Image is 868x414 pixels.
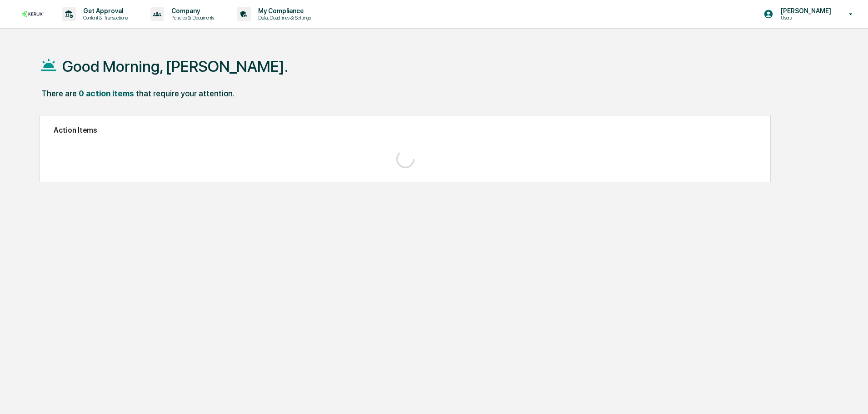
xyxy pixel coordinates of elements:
[164,15,219,21] p: Policies & Documents
[251,7,315,15] p: My Compliance
[136,89,234,98] div: that require your attention.
[773,7,836,15] p: [PERSON_NAME]
[62,57,288,75] h1: Good Morning, [PERSON_NAME].
[22,11,44,17] img: logo
[54,126,757,135] h2: Action Items
[79,89,134,98] div: 0 action items
[76,15,132,21] p: Content & Transactions
[773,15,836,21] p: Users
[41,89,77,98] div: There are
[76,7,132,15] p: Get Approval
[164,7,219,15] p: Company
[251,15,315,21] p: Data, Deadlines & Settings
